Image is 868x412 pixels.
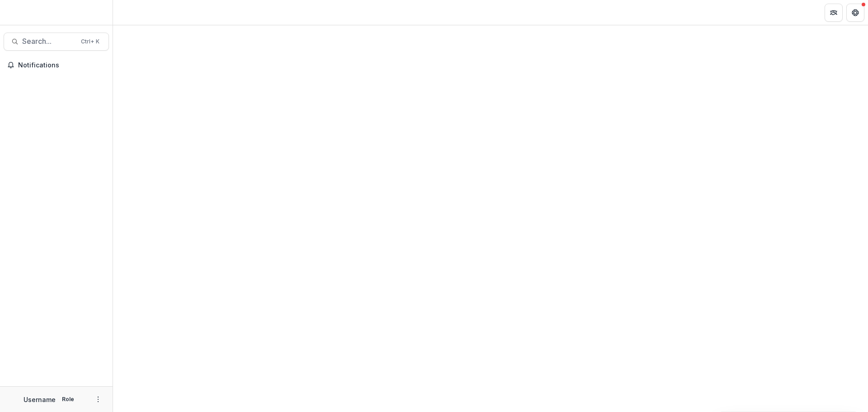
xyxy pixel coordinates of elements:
p: Role [59,395,77,403]
div: Ctrl + K [79,37,101,47]
button: Notifications [4,58,109,72]
span: Search... [22,37,75,46]
button: Get Help [846,4,864,22]
p: Username [24,395,56,404]
button: More [93,394,104,405]
span: Notifications [18,62,105,69]
button: Search... [4,33,109,51]
button: Partners [825,4,843,22]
